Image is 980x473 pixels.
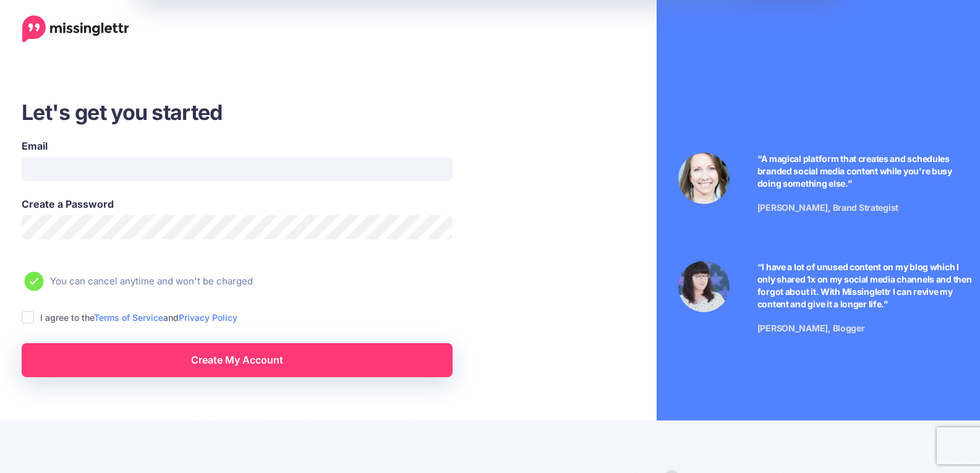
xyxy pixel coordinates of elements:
li: You can cancel anytime and won't be charged [22,271,542,291]
img: Testimonial by Jeniffer Kosche [678,261,730,312]
img: Testimonial by Laura Stanik [678,153,730,204]
span: [PERSON_NAME], Blogger [757,323,865,333]
span: [PERSON_NAME], Brand Strategist [757,202,898,213]
p: “I have a lot of unused content on my blog which I only shared 1x on my social media channels and... [757,261,976,310]
a: Create My Account [22,343,453,377]
label: I agree to the and [40,310,237,325]
p: “A magical platform that creates and schedules branded social media content while you're busy doi... [757,153,976,190]
a: Terms of Service [94,312,163,323]
label: Email [22,138,453,153]
h3: Let's get you started [22,98,542,126]
a: Home [22,15,129,43]
label: Create a Password [22,197,453,211]
a: Privacy Policy [179,312,237,323]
